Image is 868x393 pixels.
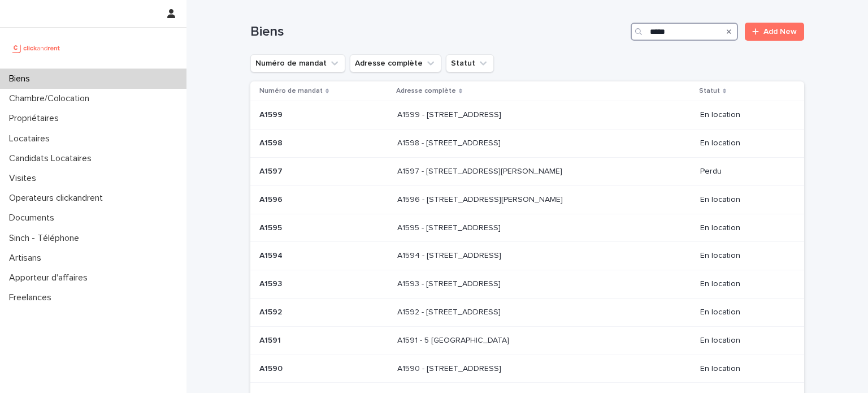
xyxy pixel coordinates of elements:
p: Documents [5,213,63,223]
p: En location [700,364,786,374]
tr: A1593A1593 A1593 - [STREET_ADDRESS]A1593 - [STREET_ADDRESS] En location [250,270,804,299]
p: Statut [699,85,720,97]
p: Freelances [5,292,60,303]
tr: A1597A1597 A1597 - [STREET_ADDRESS][PERSON_NAME]A1597 - [STREET_ADDRESS][PERSON_NAME] Perdu [250,157,804,185]
p: A1592 [259,305,284,317]
tr: A1594A1594 A1594 - [STREET_ADDRESS]A1594 - [STREET_ADDRESS] En location [250,242,804,270]
p: A1596 - 76 Avenue Francis de Pressensé, Vénissieux 69200 [397,193,565,205]
input: Search [631,23,738,41]
p: En location [700,279,786,289]
tr: A1595A1595 A1595 - [STREET_ADDRESS]A1595 - [STREET_ADDRESS] En location [250,214,804,242]
p: En location [700,110,786,120]
h1: Biens [250,24,626,40]
p: Candidats Locataires [5,153,101,164]
p: A1591 - 5 [GEOGRAPHIC_DATA] [397,334,511,346]
p: A1590 - [STREET_ADDRESS] [397,362,504,374]
p: A1593 [259,277,284,289]
tr: A1591A1591 A1591 - 5 [GEOGRAPHIC_DATA]A1591 - 5 [GEOGRAPHIC_DATA] En location [250,326,804,355]
p: Locataires [5,133,59,144]
p: En location [700,139,786,148]
p: En location [700,223,786,233]
tr: A1598A1598 A1598 - [STREET_ADDRESS]A1598 - [STREET_ADDRESS] En location [250,129,804,158]
p: A1598 - 214 boulevard du Moulin de la Tour, Clamart 92140 [397,136,503,148]
p: A1596 [259,193,285,205]
p: Propriétaires [5,113,68,124]
p: Visites [5,173,45,184]
p: Biens [5,74,39,84]
p: En location [700,251,786,261]
p: A1599 - [STREET_ADDRESS] [397,108,504,120]
p: A1597 [259,165,285,176]
tr: A1599A1599 A1599 - [STREET_ADDRESS]A1599 - [STREET_ADDRESS] En location [250,101,804,129]
p: Perdu [700,167,786,176]
button: Adresse complète [350,54,441,72]
button: Statut [446,54,494,72]
p: A1599 [259,108,285,120]
tr: A1596A1596 A1596 - [STREET_ADDRESS][PERSON_NAME]A1596 - [STREET_ADDRESS][PERSON_NAME] En location [250,185,804,214]
p: Numéro de mandat [259,85,323,97]
p: A1595 [259,221,284,233]
button: Numéro de mandat [250,54,345,72]
p: A1594 - [STREET_ADDRESS] [397,249,504,261]
p: A1594 [259,249,285,261]
p: Operateurs clickandrent [5,193,112,204]
img: UCB0brd3T0yccxBKYDjQ [9,37,64,59]
p: A1598 [259,136,285,148]
span: Add New [763,28,797,36]
p: Apporteur d'affaires [5,273,97,283]
tr: A1592A1592 A1592 - [STREET_ADDRESS]A1592 - [STREET_ADDRESS] En location [250,298,804,326]
p: A1595 - [STREET_ADDRESS] [397,221,503,233]
p: A1593 - [STREET_ADDRESS] [397,277,503,289]
p: Sinch - Téléphone [5,233,88,244]
p: Chambre/Colocation [5,93,98,104]
p: A1597 - 76 Avenue Francis de Pressensé, Vénissieux 69200 [397,165,565,176]
p: Artisans [5,253,50,264]
a: Add New [745,23,804,41]
tr: A1590A1590 A1590 - [STREET_ADDRESS]A1590 - [STREET_ADDRESS] En location [250,355,804,383]
p: A1591 [259,334,283,346]
p: En location [700,336,786,346]
p: A1590 [259,362,285,374]
p: En location [700,195,786,205]
p: En location [700,308,786,317]
p: A1592 - [STREET_ADDRESS] [397,305,503,317]
p: Adresse complète [396,85,456,97]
